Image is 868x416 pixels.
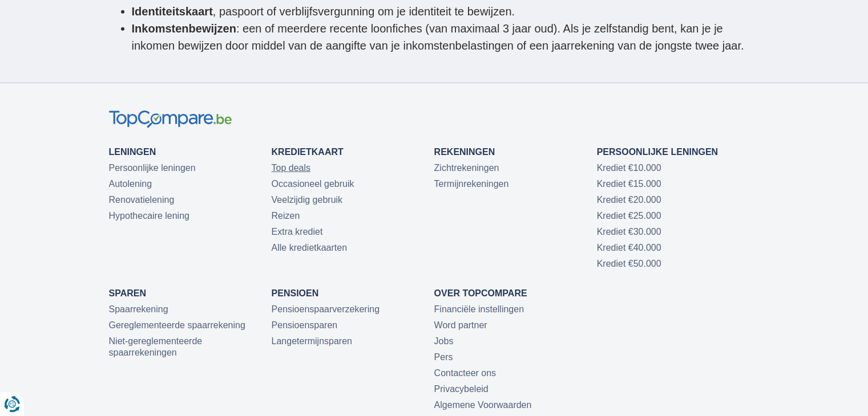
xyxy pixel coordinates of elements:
img: TopCompare [109,111,232,128]
a: Privacybeleid [434,384,488,394]
a: Leningen [109,147,156,157]
a: Jobs [434,336,454,346]
a: Pensioenspaarverzekering [272,304,380,314]
a: Termijnrekeningen [434,179,509,189]
a: Niet-gereglementeerde spaarrekeningen [109,336,203,357]
a: Persoonlijke leningen [597,147,718,157]
a: Kredietkaart [272,147,344,157]
a: Algemene Voorwaarden [434,400,532,410]
a: Pensioensparen [272,320,338,330]
a: Sparen [109,288,147,298]
a: Krediet €50.000 [597,259,661,268]
a: Spaarrekening [109,304,168,314]
a: Krediet €20.000 [597,195,661,205]
a: Rekeningen [434,147,495,157]
a: Persoonlijke leningen [109,163,196,173]
a: Krediet €25.000 [597,211,661,221]
a: Gereglementeerde spaarrekening [109,320,245,330]
a: Renovatielening [109,195,175,205]
a: Extra krediet [272,227,323,236]
a: Krediet €40.000 [597,243,661,252]
a: Over TopCompare [434,288,527,298]
a: Top deals [272,163,311,173]
a: Financiële instellingen [434,304,524,314]
a: Pensioen [272,288,319,298]
a: Occasioneel gebruik [272,179,354,189]
a: Krediet €10.000 [597,163,661,173]
li: , paspoort of verblijfsvergunning om je identiteit te bewijzen. [132,3,760,20]
a: Reizen [272,211,300,221]
a: Hypothecaire lening [109,211,189,221]
a: Autolening [109,179,152,189]
a: Veelzijdig gebruik [272,195,343,205]
a: Word partner [434,320,487,330]
a: Krediet €15.000 [597,179,661,189]
a: Zichtrekeningen [434,163,499,173]
b: Inkomstenbewijzen [132,22,236,35]
b: Identiteitskaart [132,5,213,18]
a: Krediet €30.000 [597,227,661,236]
a: Langetermijnsparen [272,336,352,346]
li: : een of meerdere recente loonfiches (van maximaal 3 jaar oud). Als je zelfstandig bent, kan je j... [132,20,760,54]
a: Contacteer ons [434,368,496,378]
a: Alle kredietkaarten [272,243,348,252]
a: Pers [434,352,453,362]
